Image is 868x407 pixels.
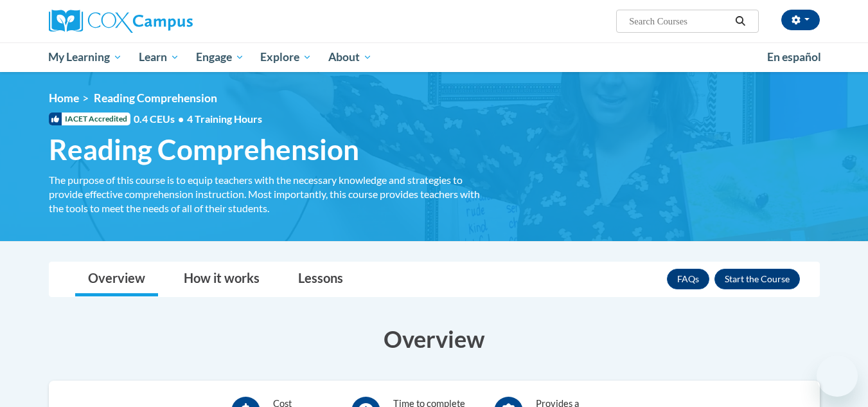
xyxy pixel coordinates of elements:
span: • [178,113,184,125]
span: IACET Accredited [49,113,130,125]
span: 0.4 CEUs [134,112,262,126]
a: FAQs [667,269,709,289]
span: My Learning [48,50,122,65]
span: Learn [139,50,179,65]
span: 4 Training Hours [187,113,262,125]
button: Account Settings [781,10,820,30]
span: Reading Comprehension [49,132,359,167]
a: En español [759,44,829,71]
span: About [328,50,372,65]
a: Explore [252,42,320,72]
span: Reading Comprehension [94,91,217,105]
a: Lessons [285,262,356,296]
span: Explore [260,50,312,65]
iframe: Button to launch messaging window [817,356,858,397]
h3: Overview [49,323,820,355]
a: My Learning [40,42,131,72]
button: Enroll [714,269,800,289]
a: About [320,42,380,72]
span: En español [767,50,821,64]
input: Search Courses [628,14,731,29]
a: Cox Campus [49,10,293,33]
div: Main menu [30,42,839,72]
a: Overview [75,262,158,296]
button: Search [731,14,750,29]
a: Home [49,91,79,105]
span: Engage [196,50,244,65]
div: The purpose of this course is to equip teachers with the necessary knowledge and strategies to pr... [49,173,492,215]
img: Cox Campus [49,10,193,33]
a: Learn [130,42,188,72]
a: How it works [171,262,272,296]
a: Engage [188,42,252,72]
